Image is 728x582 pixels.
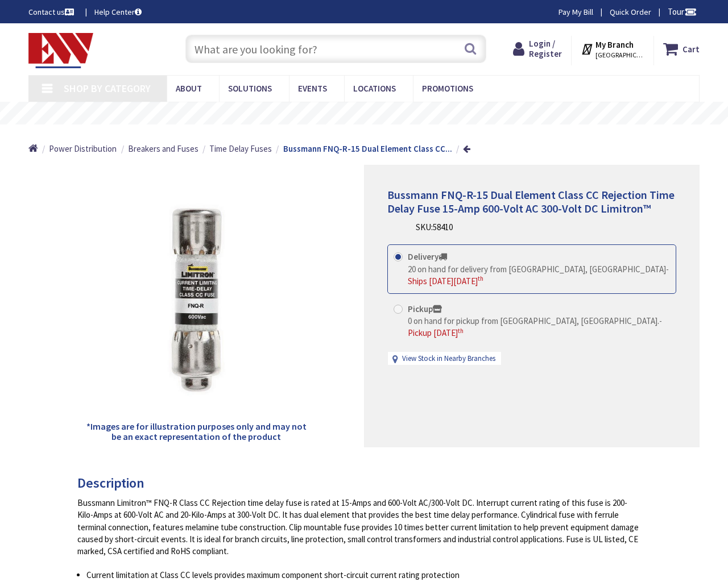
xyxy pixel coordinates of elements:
div: - [408,315,670,339]
span: Power Distribution [49,143,117,154]
a: Help Center [94,6,142,18]
span: About [176,83,202,94]
span: Promotions [422,83,473,94]
div: - [408,263,670,288]
h3: Description [77,476,642,490]
sup: th [458,327,464,335]
a: Contact us [28,6,76,18]
span: Ships [DATE][DATE] [408,276,483,286]
h5: *Images are for illustration purposes only and may not be an exact representation of the product [82,422,310,442]
input: What are you looking for? [185,35,486,63]
a: Breakers and Fuses [128,143,198,155]
span: Events [298,83,327,94]
div: SKU: [416,221,453,233]
sup: th [478,275,483,282]
a: View Stock in Nearby Branches [402,354,495,364]
div: My Branch [GEOGRAPHIC_DATA], [GEOGRAPHIC_DATA] [581,39,644,59]
span: 0 on hand for pickup from [GEOGRAPHIC_DATA], [GEOGRAPHIC_DATA]. [408,315,659,326]
img: Electrical Wholesalers, Inc. [28,33,93,68]
span: Pickup [DATE] [408,327,464,338]
span: Shop By Category [64,82,151,95]
span: Solutions [228,83,272,94]
strong: Pickup [408,304,442,314]
a: Quick Order [610,6,651,18]
strong: Cart [682,39,700,59]
a: Login / Register [513,39,562,59]
a: Power Distribution [49,143,117,155]
div: Bussmann Limitron™ FNQ-R Class CC Rejection time delay fuse is rated at 15-Amps and 600-Volt AC/3... [77,497,642,558]
img: Bussmann FNQ-R-15 Dual Element Class CC Rejection Time Delay Fuse 15-Amp 600-Volt AC 300-Volt DC ... [82,185,311,413]
span: Time Delay Fuses [209,143,272,154]
span: Breakers and Fuses [128,143,198,154]
strong: Bussmann FNQ-R-15 Dual Element Class CC... [283,143,452,154]
span: 58410 [433,222,453,232]
strong: My Branch [595,39,634,50]
span: Login / Register [529,38,562,59]
span: Locations [353,83,396,94]
span: [GEOGRAPHIC_DATA], [GEOGRAPHIC_DATA] [595,51,644,60]
span: Bussmann FNQ-R-15 Dual Element Class CC Rejection Time Delay Fuse 15-Amp 600-Volt AC 300-Volt DC ... [387,188,675,215]
span: Tour [668,6,697,17]
li: Current limitation at Class CC levels provides maximum component short-circuit current rating pro... [86,569,642,581]
a: Pay My Bill [559,6,593,18]
rs-layer: Free Same Day Pickup at 19 Locations [270,107,478,120]
strong: Delivery [408,251,447,262]
span: 20 on hand for delivery from [GEOGRAPHIC_DATA], [GEOGRAPHIC_DATA] [408,264,666,275]
a: Cart [663,39,700,59]
a: Time Delay Fuses [209,143,272,155]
